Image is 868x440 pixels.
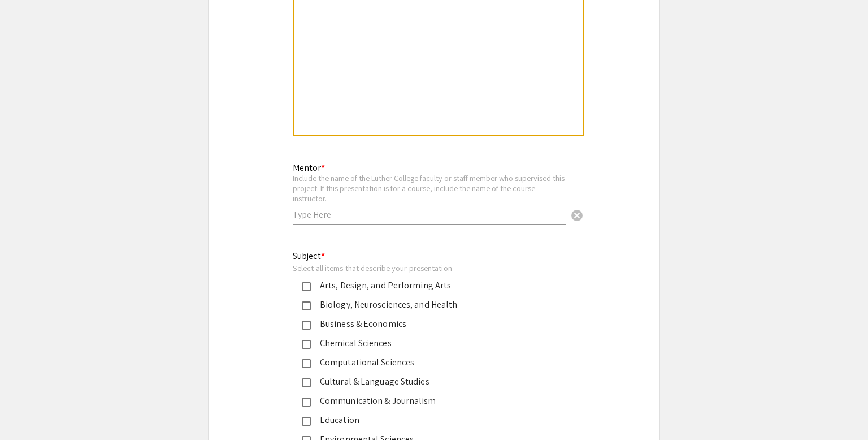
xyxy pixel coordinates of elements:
div: Include the name of the Luther College faculty or staff member who supervised this project. If th... [293,173,566,203]
div: Computational Sciences [311,356,548,369]
span: cancel [570,209,584,222]
div: Business & Economics [311,317,548,331]
iframe: Chat [8,389,48,432]
button: Clear [566,203,588,226]
div: Cultural & Language Studies [311,375,548,389]
div: Communication & Journalism [311,394,548,408]
div: Education [311,413,548,427]
div: Chemical Sciences [311,337,548,350]
div: Select all items that describe your presentation [293,263,557,273]
mat-label: Subject [293,250,325,262]
div: Arts, Design, and Performing Arts [311,279,548,292]
div: Biology, Neurosciences, and Health [311,298,548,312]
mat-label: Mentor [293,162,325,174]
input: Type Here [293,209,566,221]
